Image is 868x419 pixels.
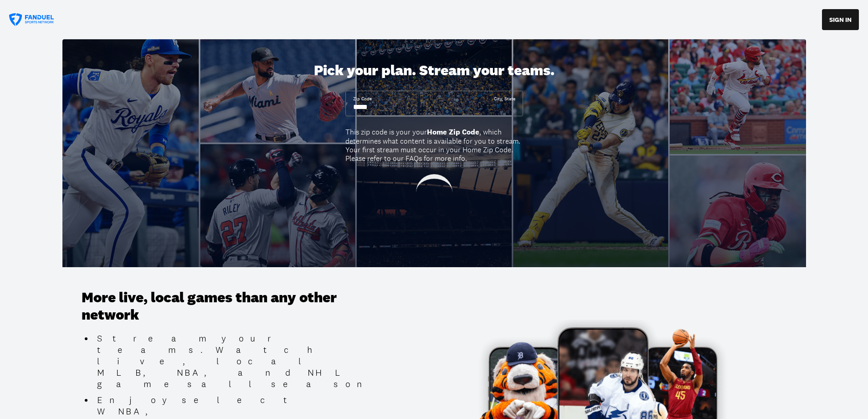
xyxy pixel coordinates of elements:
[427,127,479,137] b: Home Zip Code
[494,96,515,102] div: City, State
[822,9,859,30] button: SIGN IN
[82,289,378,324] h3: More live, local games than any other network
[314,62,555,79] div: Pick your plan. Stream your teams.
[93,333,378,390] li: Stream your teams. Watch live, local MLB, NBA, and NHL games all season
[345,128,523,163] div: This zip code is your your , which determines what content is available for you to stream. Your f...
[353,96,372,102] div: Zip Code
